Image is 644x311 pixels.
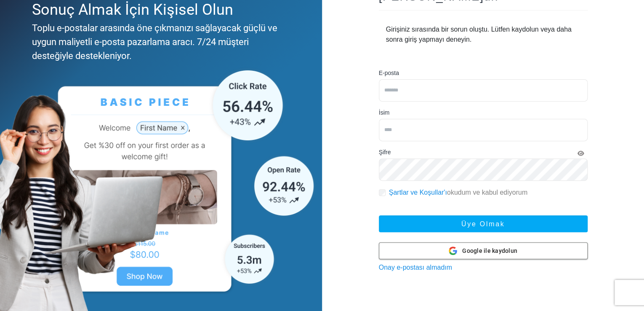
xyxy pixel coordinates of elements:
[462,247,517,254] font: Google ile kaydolun
[379,242,588,259] button: Google ile kaydolun
[379,109,390,116] font: İsim
[32,1,233,19] font: Sonuç Almak İçin Kişisel Olun
[386,26,572,43] font: Girişiniz sırasında bir sorun oluştu. Lütfen kaydolun veya daha sonra giriş yapmayı deneyin.
[389,189,447,196] a: Şartlar ve Koşullar'ı
[379,264,452,271] a: Onay e-postası almadım
[447,189,527,196] font: okudum ve kabul ediyorum
[577,150,584,156] i: Şifreyi Göster
[379,70,399,76] font: E-posta
[32,23,277,61] font: Toplu e-postalar arasında öne çıkmanızı sağlayacak güçlü ve uygun maliyetli e-posta pazarlama ara...
[379,215,588,232] button: Üye olmak
[379,149,391,155] font: Şifre
[461,220,505,228] font: Üye olmak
